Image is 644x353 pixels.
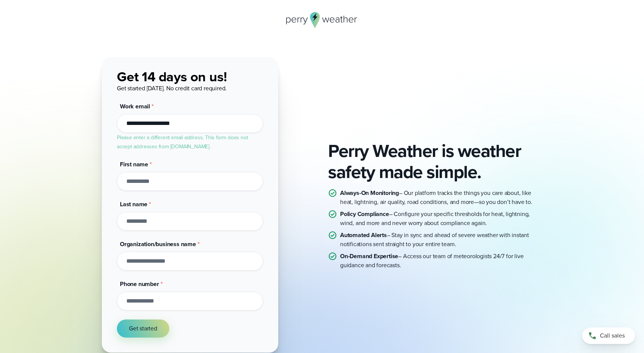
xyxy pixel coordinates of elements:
label: Please enter a different email address. This form does not accept addresses from [DOMAIN_NAME]. [117,134,248,151]
span: Last name [120,200,147,208]
p: – Stay in sync and ahead of severe weather with instant notifications sent straight to your entir... [340,231,542,249]
strong: On-Demand Expertise [340,252,398,260]
span: First name [120,160,148,169]
strong: Always-On Monitoring [340,189,399,197]
span: Get 14 days on us! [117,67,227,87]
strong: Policy Compliance [340,210,389,218]
a: Call sales [582,327,635,344]
span: Phone number [120,280,159,288]
p: – Access our team of meteorologists 24/7 for live guidance and forecasts. [340,252,542,270]
span: Organization/business name [120,240,196,248]
p: – Configure your specific thresholds for heat, lightning, wind, and more and never worry about co... [340,210,542,228]
span: Get started [129,324,157,333]
span: Call sales [600,331,625,340]
p: – Our platform tracks the things you care about, like heat, lightning, air quality, road conditio... [340,189,542,207]
span: Work email [120,102,150,111]
h2: Perry Weather is weather safety made simple. [328,140,542,183]
strong: Automated Alerts [340,231,387,239]
button: Get started [117,320,169,338]
span: Get started [DATE]. No credit card required. [117,84,227,93]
